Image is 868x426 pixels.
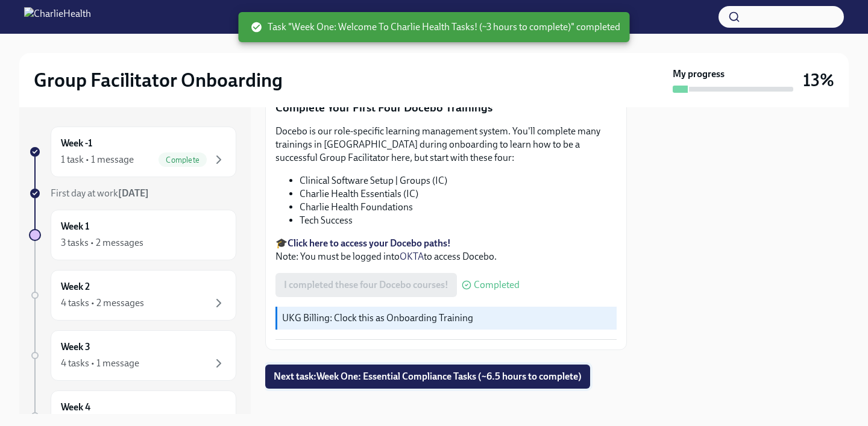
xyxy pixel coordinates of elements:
[251,20,620,34] span: Task "Week One: Welcome To Charlie Health Tasks! (~3 hours to complete)" completed
[61,220,89,233] h6: Week 1
[51,187,149,199] span: First day at work
[29,187,236,200] a: First day at work[DATE]
[61,296,144,310] div: 4 tasks • 2 messages
[118,187,149,199] strong: [DATE]
[265,365,590,389] button: Next task:Week One: Essential Compliance Tasks (~6.5 hours to complete)
[673,67,725,81] strong: My progress
[29,210,236,260] a: Week 13 tasks • 2 messages
[400,251,424,262] a: OKTA
[29,127,236,177] a: Week -11 task • 1 messageComplete
[61,401,90,414] h6: Week 4
[61,280,90,293] h6: Week 2
[275,100,617,116] p: Complete Your First Four Docebo Trainings
[29,330,236,381] a: Week 34 tasks • 1 message
[803,69,834,91] h3: 13%
[275,237,617,263] p: 🎓 Note: You must be logged into to access Docebo.
[29,270,236,321] a: Week 24 tasks • 2 messages
[61,153,134,166] div: 1 task • 1 message
[274,371,582,383] span: Next task : Week One: Essential Compliance Tasks (~6.5 hours to complete)
[288,237,451,249] a: Click here to access your Docebo paths!
[61,357,139,370] div: 4 tasks • 1 message
[61,340,90,354] h6: Week 3
[300,201,617,214] li: Charlie Health Foundations
[300,187,617,201] li: Charlie Health Essentials (IC)
[300,174,617,187] li: Clinical Software Setup | Groups (IC)
[282,312,612,325] p: UKG Billing: Clock this as Onboarding Training
[474,280,520,290] span: Completed
[61,236,143,249] div: 3 tasks • 2 messages
[34,68,283,92] h2: Group Facilitator Onboarding
[275,125,617,164] p: Docebo is our role-specific learning management system. You'll complete many trainings in [GEOGRA...
[159,155,207,164] span: Complete
[61,137,92,150] h6: Week -1
[24,7,91,27] img: CharlieHealth
[300,214,617,227] li: Tech Success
